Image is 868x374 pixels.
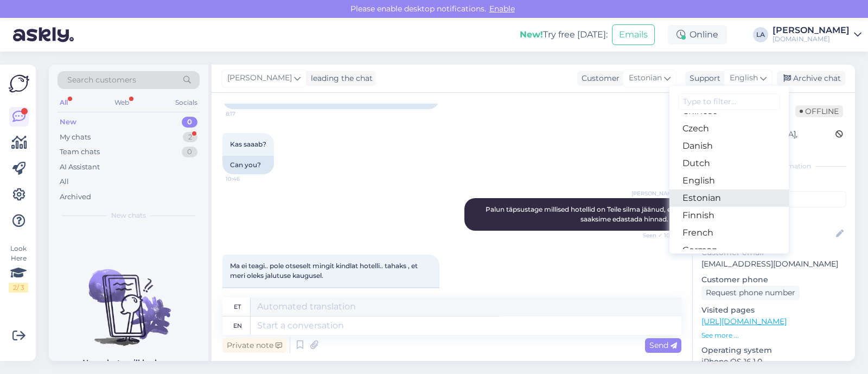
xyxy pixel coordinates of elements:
[669,172,789,189] a: English
[649,340,677,350] span: Send
[307,73,373,84] div: leading the chat
[9,73,29,94] img: Askly Logo
[701,331,846,340] p: See more ...
[222,287,439,315] div: I don't teagi.. there's no specific hotelli.. I'd like the sea to be within walking distance.
[49,250,208,347] img: No chats
[9,244,28,293] div: Look Here
[486,4,518,14] span: Enable
[753,27,768,42] div: LA
[183,132,197,143] div: 2
[669,155,789,172] a: Dutch
[227,72,292,84] span: [PERSON_NAME]
[669,189,789,207] a: Estonian
[486,205,675,223] span: Palun täpsustage millised hotellid on Teile silma jäänud, et saaksime edastada hinnad. :)
[230,140,266,148] span: Kas saaab?
[669,224,789,242] a: French
[60,176,69,187] div: All
[67,74,136,86] span: Search customers
[669,207,789,224] a: Finnish
[182,147,197,157] div: 0
[230,262,419,280] span: Ma ei teagi.. pole otseselt mingit kindlat hotelli.. tahaks , et meri oleks jalutuse kaugusel.
[701,316,787,326] a: [URL][DOMAIN_NAME]
[668,25,727,45] div: Online
[701,345,846,356] p: Operating system
[82,357,175,369] p: New chats will be here.
[60,132,91,143] div: My chats
[773,35,850,43] div: [DOMAIN_NAME]
[60,162,100,173] div: AI Assistant
[701,274,846,286] p: Customer phone
[669,120,789,137] a: Czech
[222,156,274,174] div: Can you?
[234,297,241,316] div: et
[795,105,843,117] span: Offline
[60,192,91,202] div: Archived
[58,96,70,110] div: All
[520,28,608,41] div: Try free [DATE]:
[226,175,266,183] span: 10:46
[701,258,846,270] p: [EMAIL_ADDRESS][DOMAIN_NAME]
[111,211,146,220] span: New chats
[612,24,655,45] button: Emails
[577,73,620,84] div: Customer
[773,26,861,43] a: [PERSON_NAME][DOMAIN_NAME]
[730,72,758,84] span: English
[112,96,131,110] div: Web
[685,73,720,84] div: Support
[9,283,28,293] div: 2 / 3
[701,286,800,300] div: Request phone number
[669,242,789,259] a: German
[678,93,780,110] input: Type to filter...
[637,231,678,239] span: Seen ✓ 10:50
[773,26,850,35] div: [PERSON_NAME]
[777,71,845,86] div: Archive chat
[701,356,846,367] p: iPhone OS 16.1.0
[226,110,266,118] span: 8:17
[629,72,662,84] span: Estonian
[669,137,789,155] a: Danish
[631,189,678,198] span: [PERSON_NAME]
[222,338,286,353] div: Private note
[520,29,543,40] b: New!
[60,117,76,128] div: New
[701,305,846,316] p: Visited pages
[173,96,200,110] div: Socials
[60,147,100,157] div: Team chats
[233,316,242,335] div: en
[182,117,197,128] div: 0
